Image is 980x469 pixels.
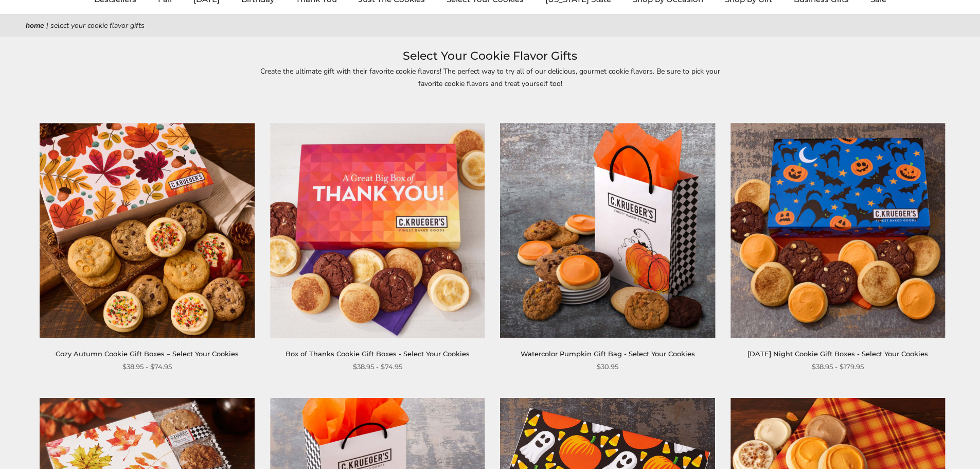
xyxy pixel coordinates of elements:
span: Select Your Cookie Flavor Gifts [50,21,145,30]
img: Cozy Autumn Cookie Gift Boxes – Select Your Cookies [40,123,255,338]
span: $38.95 - $74.95 [353,361,402,372]
span: $38.95 - $74.95 [122,361,172,372]
a: [DATE] Night Cookie Gift Boxes - Select Your Cookies [747,350,928,358]
a: Home [26,21,44,30]
span: $30.95 [597,361,618,372]
span: $38.95 - $179.95 [812,361,864,372]
a: Watercolor Pumpkin Gift Bag - Select Your Cookies [521,350,695,358]
iframe: Sign Up via Text for Offers [8,430,106,461]
nav: breadcrumbs [26,20,954,31]
img: Box of Thanks Cookie Gift Boxes - Select Your Cookies [270,123,485,338]
img: Watercolor Pumpkin Gift Bag - Select Your Cookies [501,123,715,338]
a: Cozy Autumn Cookie Gift Boxes – Select Your Cookies [56,350,239,358]
p: Create the ultimate gift with their favorite cookie flavors! The perfect way to try all of our de... [254,65,727,89]
h1: Select Your Cookie Flavor Gifts [41,47,939,65]
img: Halloween Night Cookie Gift Boxes - Select Your Cookies [730,123,945,338]
a: Box of Thanks Cookie Gift Boxes - Select Your Cookies [286,350,470,358]
span: | [46,21,48,30]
